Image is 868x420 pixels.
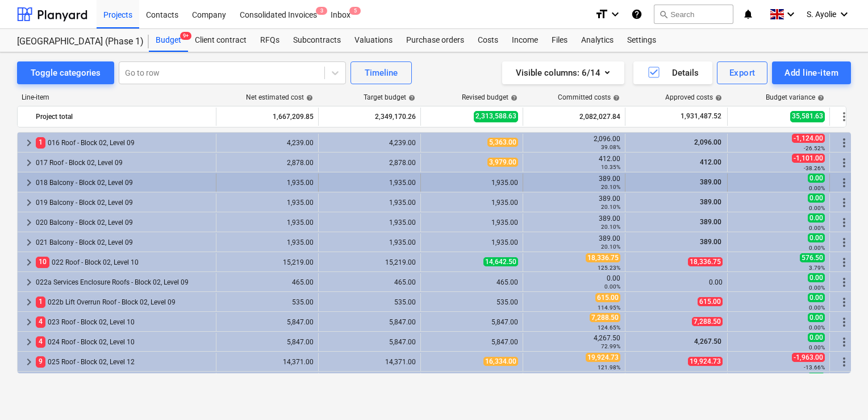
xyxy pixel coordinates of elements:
[22,275,36,289] span: keyboard_arrow_right
[792,154,825,163] span: -1,101.00
[406,94,415,101] span: help
[792,134,825,143] span: -1,124.00
[693,138,723,146] span: 2,096.00
[221,219,314,227] div: 1,935.00
[809,185,825,191] small: 0.00%
[425,318,518,326] div: 5,847.00
[809,245,825,251] small: 0.00%
[323,108,416,126] div: 2,349,170.26
[804,364,825,370] small: -13.66%
[772,61,851,84] button: Add line-item
[36,333,211,351] div: 024 Roof - Block 02, Level 10
[631,7,642,21] i: Knowledge base
[598,364,620,370] small: 121.98%
[698,297,723,306] span: 615.00
[807,10,836,19] span: S. Ayolie
[36,336,45,347] span: 4
[837,355,851,369] span: More actions
[601,244,620,250] small: 20.10%
[425,219,518,227] div: 1,935.00
[36,356,45,367] span: 9
[688,257,723,266] span: 18,336.75
[286,29,348,52] a: Subcontracts
[528,234,620,250] div: 389.00
[348,29,399,52] div: Valuations
[528,334,620,350] div: 4,267.50
[809,225,825,231] small: 0.00%
[601,343,620,349] small: 72.99%
[620,29,663,52] div: Settings
[601,204,620,210] small: 20.10%
[221,139,314,147] div: 4,239.00
[425,338,518,346] div: 5,847.00
[679,112,723,121] span: 1,931,487.52
[221,298,314,306] div: 535.00
[349,7,361,15] span: 5
[654,5,733,24] button: Search
[595,293,620,302] span: 615.00
[633,61,712,84] button: Details
[221,318,314,326] div: 5,847.00
[784,7,798,21] i: keyboard_arrow_down
[586,253,620,262] span: 18,336.75
[804,145,825,151] small: -26.52%
[808,174,825,183] span: 0.00
[528,135,620,151] div: 2,096.00
[425,278,518,286] div: 465.00
[699,238,723,246] span: 389.00
[729,65,756,80] div: Export
[36,108,211,126] div: Project total
[837,7,851,21] i: keyboard_arrow_down
[699,158,723,166] span: 412.00
[323,238,416,246] div: 1,935.00
[22,236,36,249] span: keyboard_arrow_right
[221,199,314,207] div: 1,935.00
[809,285,825,291] small: 0.00%
[516,65,611,80] div: Visible columns : 6/14
[323,159,416,167] div: 2,878.00
[586,353,620,362] span: 19,924.73
[323,139,416,147] div: 4,239.00
[425,179,518,187] div: 1,935.00
[558,93,620,101] div: Committed costs
[188,29,253,52] a: Client contract
[221,238,314,246] div: 1,935.00
[837,315,851,329] span: More actions
[837,110,851,123] span: More actions
[483,257,518,266] span: 14,642.50
[36,297,45,307] span: 1
[742,7,754,21] i: notifications
[837,236,851,249] span: More actions
[323,358,416,366] div: 14,371.00
[221,258,314,266] div: 15,219.00
[528,175,620,191] div: 389.00
[323,199,416,207] div: 1,935.00
[22,136,36,150] span: keyboard_arrow_right
[487,138,518,147] span: 5,363.00
[350,61,412,84] button: Timeline
[528,195,620,211] div: 389.00
[837,295,851,309] span: More actions
[837,216,851,229] span: More actions
[713,94,722,101] span: help
[630,278,723,286] div: 0.00
[528,215,620,230] div: 389.00
[474,111,518,122] span: 2,313,588.63
[601,184,620,190] small: 20.10%
[601,224,620,230] small: 20.10%
[784,65,838,80] div: Add line-item
[528,274,620,290] div: 0.00
[699,218,723,226] span: 389.00
[17,36,135,48] div: [GEOGRAPHIC_DATA] (Phase 1)
[36,293,211,311] div: 022b Lift Overrun Roof - Block 02, Level 09
[837,256,851,269] span: More actions
[647,65,699,80] div: Details
[699,198,723,206] span: 389.00
[595,7,608,21] i: format_size
[22,176,36,190] span: keyboard_arrow_right
[36,134,211,152] div: 016 Roof - Block 02, Level 09
[36,233,211,252] div: 021 Balcony - Block 02, Level 09
[808,213,825,223] span: 0.00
